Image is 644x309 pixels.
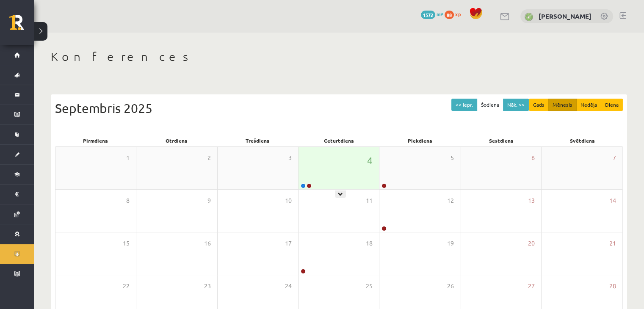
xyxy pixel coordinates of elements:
[503,99,529,111] button: Nāk. >>
[366,239,373,248] span: 18
[136,135,218,146] div: Otrdiena
[285,281,292,291] span: 24
[548,99,577,111] button: Mēnesis
[601,99,623,111] button: Diena
[126,196,130,205] span: 8
[285,196,292,205] span: 10
[367,153,373,168] span: 4
[528,281,535,291] span: 27
[450,153,453,163] span: 5
[207,153,211,163] span: 2
[528,196,535,205] span: 13
[288,153,292,163] span: 3
[576,99,601,111] button: Nedēļa
[461,135,542,146] div: Sestdiena
[542,135,623,146] div: Svētdiena
[55,135,136,146] div: Pirmdiena
[123,239,130,248] span: 15
[437,11,443,17] span: mP
[477,99,503,111] button: Šodiena
[55,99,623,118] div: Septembris 2025
[9,15,34,36] a: Rīgas 1. Tālmācības vidusskola
[447,281,453,291] span: 26
[204,281,211,291] span: 23
[455,11,461,17] span: xp
[528,239,535,248] span: 20
[126,153,130,163] span: 1
[207,196,211,205] span: 9
[379,135,461,146] div: Piekdiena
[609,281,616,291] span: 28
[447,239,453,248] span: 19
[609,196,616,205] span: 14
[204,239,211,248] span: 16
[421,11,443,17] a: 1572 mP
[525,13,533,21] img: Agnese Liene Stomere
[445,11,465,17] a: 88 xp
[421,11,435,19] span: 1572
[299,135,380,146] div: Ceturtdiena
[613,153,616,163] span: 7
[609,239,616,248] span: 21
[447,196,453,205] span: 12
[123,281,130,291] span: 22
[366,196,373,205] span: 11
[451,99,477,111] button: << Iepr.
[539,12,591,20] a: [PERSON_NAME]
[445,11,454,19] span: 88
[531,153,535,163] span: 6
[217,135,299,146] div: Trešdiena
[366,281,373,291] span: 25
[51,50,627,64] h1: Konferences
[529,99,549,111] button: Gads
[285,239,292,248] span: 17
